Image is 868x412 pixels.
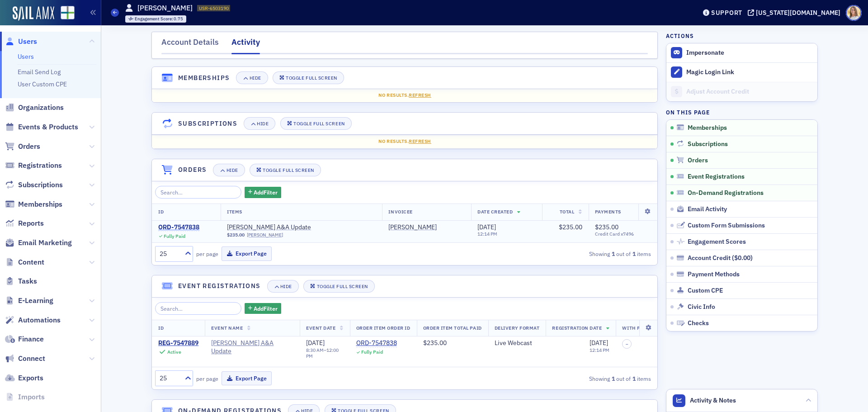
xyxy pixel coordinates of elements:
span: With Printed E-Materials [622,325,693,331]
time: 12:14 PM [477,231,497,237]
h4: Memberships [178,73,230,83]
span: charles brinson [388,223,465,232]
button: Export Page [222,371,272,385]
span: USR-6503190 [199,5,229,11]
span: Order Item Order ID [356,325,410,331]
button: Hide [236,71,268,84]
span: Custom CPE [688,287,723,295]
button: Hide [244,117,275,130]
label: per page [196,250,218,258]
a: Email Send Log [18,68,61,76]
div: Engagement Score: 0.75 [125,15,187,23]
div: Magic Login Link [686,68,813,76]
span: On-Demand Registrations [688,189,764,197]
input: Search… [155,302,241,315]
span: $235.00 [559,223,582,231]
span: Reports [18,218,44,228]
span: Custom Form Submissions [688,222,765,230]
button: Hide [267,280,299,293]
span: Civic Info [688,303,715,311]
span: Users [18,37,37,47]
div: No results. [158,92,651,99]
span: Tasks [18,276,37,286]
div: – [306,347,343,359]
span: Profile [846,5,862,21]
div: Adjust Account Credit [686,88,813,96]
a: Users [18,52,34,61]
span: Email Marketing [18,238,72,248]
a: Events & Products [5,122,78,132]
a: Exports [5,373,43,383]
a: Finance [5,334,44,344]
div: Showing out of items [492,250,651,258]
span: Subscriptions [18,180,63,190]
a: Reports [5,218,44,228]
span: Orders [688,156,708,165]
div: 25 [160,249,179,259]
button: Toggle Full Screen [250,164,321,176]
time: 12:14 PM [590,347,609,353]
span: Delivery Format [495,325,540,331]
h4: On this page [666,108,818,116]
span: Engagement Scores [688,238,746,246]
h4: Event Registrations [178,281,261,291]
a: Connect [5,354,45,364]
img: SailAMX [61,6,75,20]
div: Toggle Full Screen [263,168,314,173]
a: Registrations [5,161,62,170]
span: Events & Products [18,122,78,132]
div: Hide [226,168,238,173]
span: ID [158,208,164,215]
span: Credit Card x7496 [595,231,651,237]
input: Search… [155,186,241,199]
a: ORD-7547838 [356,339,397,347]
div: Fully Paid [164,233,185,239]
img: SailAMX [13,6,54,21]
div: Support [711,9,742,17]
div: [US_STATE][DOMAIN_NAME] [756,9,840,17]
button: [US_STATE][DOMAIN_NAME] [748,9,844,16]
div: Toggle Full Screen [293,121,344,126]
div: Showing out of items [492,374,651,383]
span: Memberships [688,124,727,132]
span: [DATE] [590,339,608,347]
a: Email Marketing [5,238,72,248]
div: Account Details [161,36,219,53]
a: Subscriptions [5,180,63,190]
span: Add Filter [254,188,278,196]
a: E-Learning [5,296,53,306]
span: Connect [18,354,45,364]
strong: 1 [631,374,637,383]
span: Imports [18,392,45,402]
button: Toggle Full Screen [280,117,352,130]
h1: [PERSON_NAME] [137,3,193,13]
span: E-Learning [18,296,53,306]
a: Adjust Account Credit [666,82,817,101]
a: User Custom CPE [18,80,67,88]
span: Finance [18,334,44,344]
a: Orders [5,142,40,152]
span: $235.00 [423,339,447,347]
button: AddFilter [245,187,282,198]
div: No results. [158,138,651,145]
span: – [626,341,628,347]
label: per page [196,374,218,383]
span: $235.00 [595,223,618,231]
span: Payments [595,208,621,215]
a: [PERSON_NAME] [388,223,437,232]
div: Activity [231,36,260,54]
a: Automations [5,315,61,325]
span: Checks [688,319,709,327]
button: Toggle Full Screen [303,280,375,293]
button: Magic Login Link [666,62,817,82]
span: Event Registrations [688,173,745,181]
span: Memberships [18,199,62,209]
a: ORD-7547838 [158,223,199,232]
span: Subscriptions [688,140,728,148]
a: [PERSON_NAME] [247,232,283,238]
a: Tasks [5,276,37,286]
a: Organizations [5,103,64,113]
span: Organizations [18,103,64,113]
